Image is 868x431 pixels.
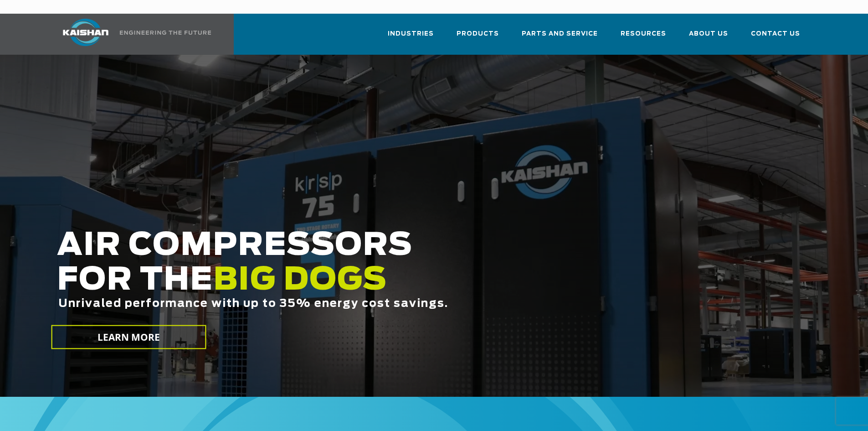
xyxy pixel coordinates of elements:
[213,265,387,296] span: BIG DOGS
[522,22,598,53] a: Parts and Service
[51,14,213,55] a: Kaishan USA
[51,19,120,46] img: kaishan logo
[97,331,160,344] span: LEARN MORE
[457,22,499,53] a: Products
[751,22,800,53] a: Contact Us
[751,29,800,39] span: Contact Us
[58,298,448,309] span: Unrivaled performance with up to 35% energy cost savings.
[388,22,434,53] a: Industries
[621,22,666,53] a: Resources
[621,29,666,39] span: Resources
[57,228,684,338] h2: AIR COMPRESSORS FOR THE
[120,31,211,35] img: Engineering the future
[522,29,598,39] span: Parts and Service
[689,22,728,53] a: About Us
[457,29,499,39] span: Products
[689,29,728,39] span: About Us
[51,325,206,349] a: LEARN MORE
[388,29,434,39] span: Industries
